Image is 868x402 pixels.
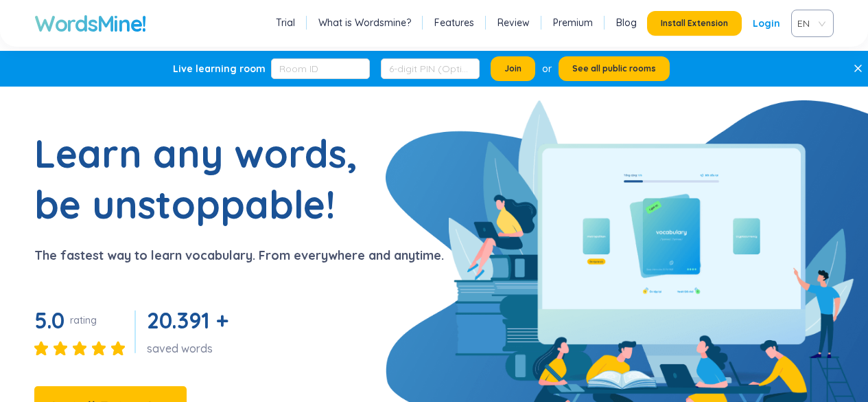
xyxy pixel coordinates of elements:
[147,341,233,356] div: saved words
[491,56,535,81] button: Join
[34,306,64,334] span: 5.0
[616,16,637,30] a: Blog
[34,128,377,230] h1: Learn any words, be unstoppable!
[34,10,146,37] a: WordsMine!
[276,16,295,30] a: Trial
[34,246,444,265] p: The fastest way to learn vocabulary. From everywhere and anytime.
[70,313,97,327] div: rating
[497,16,530,30] a: Review
[647,11,742,36] button: Install Extension
[381,58,480,79] input: 6-digit PIN (Optional)
[173,62,266,76] div: Live learning room
[271,58,370,79] input: Room ID
[504,63,521,74] span: Join
[661,18,728,29] span: Install Extension
[559,56,670,81] button: See all public rooms
[542,61,552,76] div: or
[753,11,780,36] a: Login
[434,16,474,30] a: Features
[553,16,593,30] a: Premium
[147,306,228,334] span: 20.391 +
[797,13,822,34] span: VIE
[318,16,411,30] a: What is Wordsmine?
[572,63,656,74] span: See all public rooms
